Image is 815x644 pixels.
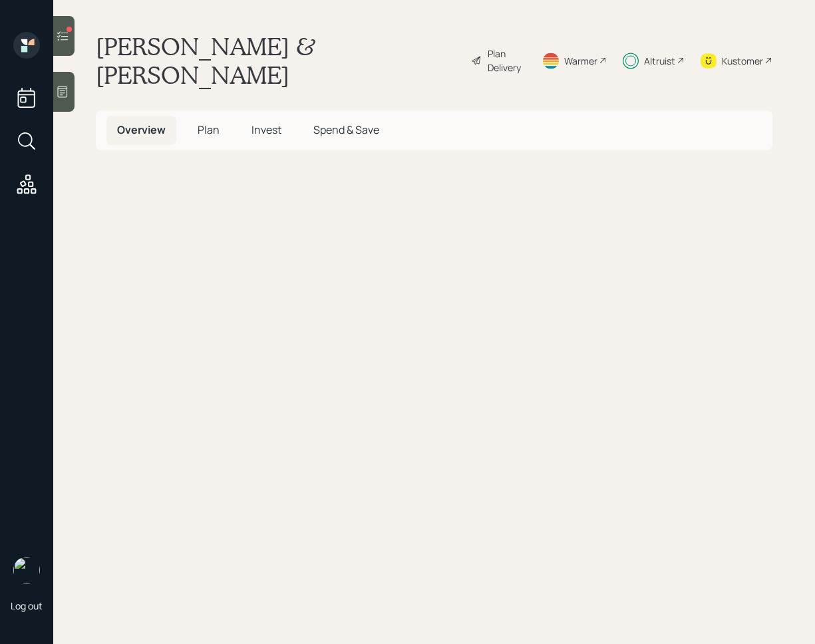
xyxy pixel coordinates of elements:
span: Overview [117,122,166,137]
span: Plan [198,122,220,137]
img: retirable_logo.png [13,557,40,583]
div: Plan Delivery [488,47,526,75]
div: Log out [11,599,43,612]
div: Altruist [644,54,675,68]
span: Spend & Save [313,122,379,137]
div: Warmer [564,54,597,68]
div: Kustomer [722,54,763,68]
h1: [PERSON_NAME] & [PERSON_NAME] [96,32,460,89]
span: Invest [251,122,281,137]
